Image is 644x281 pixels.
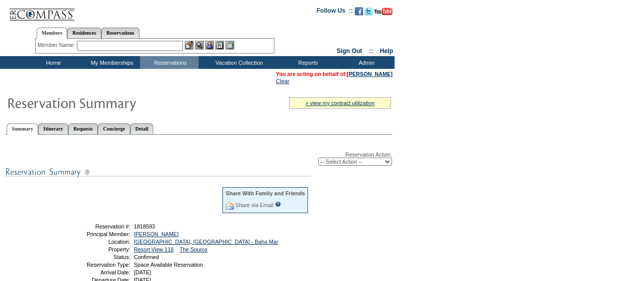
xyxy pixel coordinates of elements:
[58,262,130,268] td: Reservation Type:
[275,201,281,207] input: What is this?
[355,10,363,16] a: Become our fan on Facebook
[134,239,278,245] a: [GEOGRAPHIC_DATA], [GEOGRAPHIC_DATA] - Baha Mar
[365,10,373,16] a: Follow us on Twitter
[374,10,393,16] a: Subscribe to our YouTube Channel
[134,231,179,237] a: [PERSON_NAME]
[5,151,392,166] div: Reservation Action:
[68,123,98,134] a: Requests
[374,8,393,15] img: Subscribe to our YouTube Channel
[98,123,130,134] a: Concierge
[305,100,375,106] a: » view my contract utilization
[81,56,140,69] td: My Memberships
[23,56,81,69] td: Home
[130,123,154,134] a: Detail
[5,166,311,178] img: subTtlResSummary.gif
[134,223,155,229] span: 1818593
[276,78,289,84] a: Clear
[101,28,139,38] a: Reservations
[58,269,130,275] td: Arrival Date:
[369,47,373,55] span: ::
[38,41,77,49] div: Member Name:
[355,7,363,15] img: Become our fan on Facebook
[199,56,277,69] td: Vacation Collection
[277,56,336,69] td: Reports
[38,123,68,134] a: Itinerary
[226,190,305,196] div: Share With Family and Friends
[140,56,199,69] td: Reservations
[134,254,159,260] span: Confirmed
[134,246,174,252] a: Resort View 118
[365,7,373,15] img: Follow us on Twitter
[37,28,68,39] a: Members
[185,41,193,49] img: b_edit.gif
[58,246,130,252] td: Property:
[7,123,38,135] a: Summary
[347,71,393,77] a: [PERSON_NAME]
[134,262,203,268] span: Space Available Reservation
[317,6,353,18] td: Follow Us ::
[134,269,151,275] span: [DATE]
[67,28,101,38] a: Residences
[235,202,273,208] a: Share via Email
[58,239,130,245] td: Location:
[180,246,208,252] a: The Source
[205,41,214,49] img: Impersonate
[337,47,362,55] a: Sign Out
[226,41,234,49] img: b_calculator.gif
[58,231,130,237] td: Principal Member:
[7,92,210,113] img: Reservaton Summary
[336,56,395,69] td: Admin
[380,47,393,55] a: Help
[195,41,204,49] img: View
[276,71,393,77] span: You are acting on behalf of:
[58,254,130,260] td: Status:
[215,41,224,49] img: Reservations
[58,223,130,229] td: Reservation #:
